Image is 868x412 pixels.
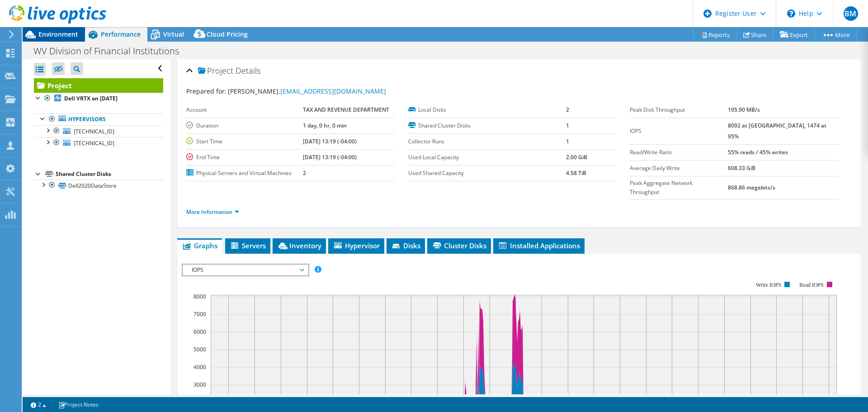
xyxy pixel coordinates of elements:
span: Inventory [277,241,321,250]
label: Prepared for: [186,87,226,95]
b: 4.58 TiB [566,169,586,177]
text: 4000 [193,363,206,371]
b: [DATE] 13:19 (-04:00) [303,137,357,145]
span: IOPS [187,265,303,275]
span: Virtual [163,30,184,38]
span: Disks [391,241,420,250]
svg: \n [787,9,795,18]
a: More Information [186,208,239,216]
span: Cloud Pricing [207,30,248,38]
span: Graphs [182,241,217,250]
span: [TECHNICAL_ID] [74,128,114,135]
text: 5000 [193,346,206,353]
text: Read IOPS [800,282,824,288]
label: Read/Write Ratio [630,148,727,157]
span: Cluster Disks [432,241,486,250]
span: [PERSON_NAME], [228,87,386,95]
b: 608.33 GiB [728,164,755,172]
a: [EMAIL_ADDRESS][DOMAIN_NAME] [280,87,386,95]
b: 195.90 MB/s [728,106,760,114]
b: 8092 at [GEOGRAPHIC_DATA], 1474 at 95% [728,122,826,140]
label: Peak Aggregate Network Throughput [630,179,727,197]
div: Shared Cluster Disks [56,169,163,180]
span: Hypervisor [333,241,380,250]
a: Dell VRTX on [DATE] [34,93,163,104]
b: 2 [566,106,569,114]
a: Project Notes [52,399,105,410]
label: Shared Cluster Disks [408,121,566,130]
label: Local Disks [408,105,566,114]
text: 7000 [193,310,206,318]
a: Reports [693,28,737,42]
span: BM [844,6,858,21]
a: [TECHNICAL_ID] [34,137,163,149]
span: Servers [230,241,266,250]
a: Export [773,28,815,42]
a: 2 [24,399,52,410]
span: Environment [38,30,78,38]
a: More [815,28,857,42]
span: Performance [101,30,141,38]
text: 6000 [193,328,206,336]
text: Write IOPS [756,282,781,288]
label: Duration [186,121,303,130]
b: 2.00 GiB [566,153,587,161]
span: [TECHNICAL_ID] [74,139,114,147]
a: Dell2020DataStore [34,180,163,191]
b: 1 [566,137,569,145]
b: 2 [303,169,306,177]
label: Collector Runs [408,137,566,146]
b: 1 [566,122,569,129]
b: 868.86 megabits/s [728,184,775,191]
span: Details [236,65,260,76]
b: 55% reads / 45% writes [728,148,788,156]
label: Account [186,105,303,114]
a: [TECHNICAL_ID] [34,125,163,137]
b: TAX AND REVENUE DEPARTMENT [303,106,389,114]
label: Start Time [186,137,303,146]
b: 1 day, 0 hr, 0 min [303,122,347,129]
a: Project [34,78,163,93]
label: Used Local Capacity [408,153,566,162]
label: End Time [186,153,303,162]
label: Average Daily Write [630,164,727,173]
h1: WV Division of Financial Institutions [29,46,193,56]
b: Dell VRTX on [DATE] [64,95,118,102]
label: Physical Servers and Virtual Machines [186,169,303,178]
span: Project [198,66,233,76]
a: Share [736,28,774,42]
text: 3000 [193,381,206,388]
b: [DATE] 13:19 (-04:00) [303,153,357,161]
label: IOPS [630,127,727,136]
a: Hypervisors [34,114,163,125]
label: Used Shared Capacity [408,169,566,178]
span: Installed Applications [498,241,580,250]
text: 8000 [193,293,206,300]
label: Peak Disk Throughput [630,105,727,114]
